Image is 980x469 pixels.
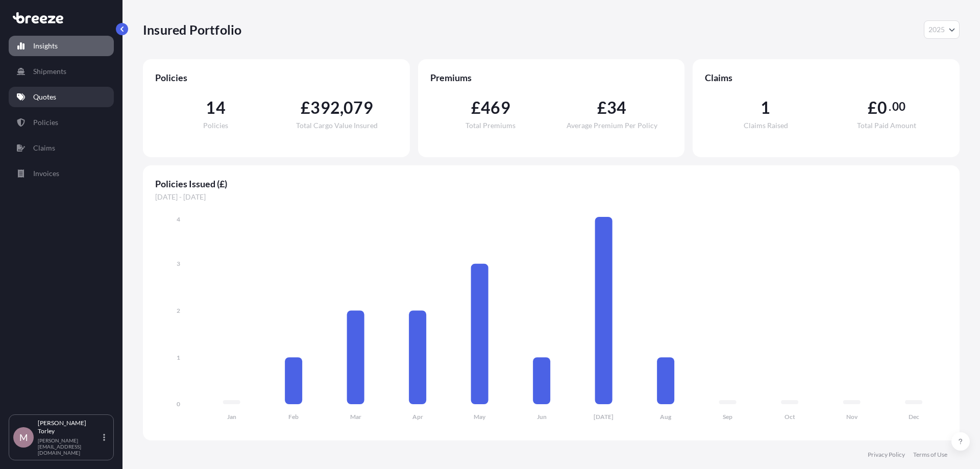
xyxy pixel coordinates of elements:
span: Premiums [430,71,673,84]
span: Claims [705,71,947,84]
span: £ [301,100,310,116]
span: 079 [344,100,373,116]
span: Total Premiums [465,122,516,129]
tspan: Dec [909,413,919,421]
tspan: Oct [785,413,795,421]
a: Insights [9,36,114,56]
span: Total Paid Amount [857,122,916,129]
span: 1 [761,100,770,116]
a: Policies [9,112,114,133]
span: £ [471,100,481,116]
span: . [889,103,891,111]
span: 14 [206,100,225,116]
a: Terms of Use [913,451,947,459]
tspan: Aug [660,413,672,421]
p: Quotes [33,92,56,102]
span: Average Premium Per Policy [567,122,657,129]
p: Invoices [33,168,59,179]
p: Claims [33,143,55,153]
span: 00 [892,103,905,111]
span: 392 [310,100,340,116]
span: M [19,432,28,442]
tspan: [DATE] [594,413,614,421]
span: [DATE] - [DATE] [155,192,947,202]
p: Insights [33,41,58,51]
tspan: Feb [288,413,299,421]
span: Total Cargo Value Insured [296,122,378,129]
tspan: Nov [846,413,858,421]
p: [PERSON_NAME] Torley [38,419,101,435]
span: Policies Issued (£) [155,178,947,190]
span: 0 [877,100,887,116]
a: Privacy Policy [868,451,905,459]
a: Shipments [9,61,114,82]
span: Policies [155,71,398,84]
tspan: 1 [177,354,180,361]
span: , [340,100,344,116]
p: Insured Portfolio [143,21,241,38]
span: Policies [203,122,228,129]
span: 34 [607,100,626,116]
p: Policies [33,117,58,128]
tspan: 4 [177,215,180,223]
span: 2025 [928,24,945,35]
span: £ [597,100,607,116]
tspan: 3 [177,260,180,267]
span: Claims Raised [744,122,788,129]
span: 469 [481,100,510,116]
p: Shipments [33,66,66,77]
p: [PERSON_NAME][EMAIL_ADDRESS][DOMAIN_NAME] [38,437,101,456]
tspan: May [474,413,486,421]
a: Invoices [9,163,114,184]
tspan: 0 [177,400,180,408]
tspan: Sep [723,413,732,421]
tspan: Apr [412,413,423,421]
a: Quotes [9,87,114,107]
span: £ [868,100,877,116]
tspan: Mar [350,413,361,421]
button: Year Selector [924,20,960,39]
a: Claims [9,138,114,158]
tspan: Jun [537,413,547,421]
tspan: 2 [177,307,180,314]
tspan: Jan [227,413,236,421]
